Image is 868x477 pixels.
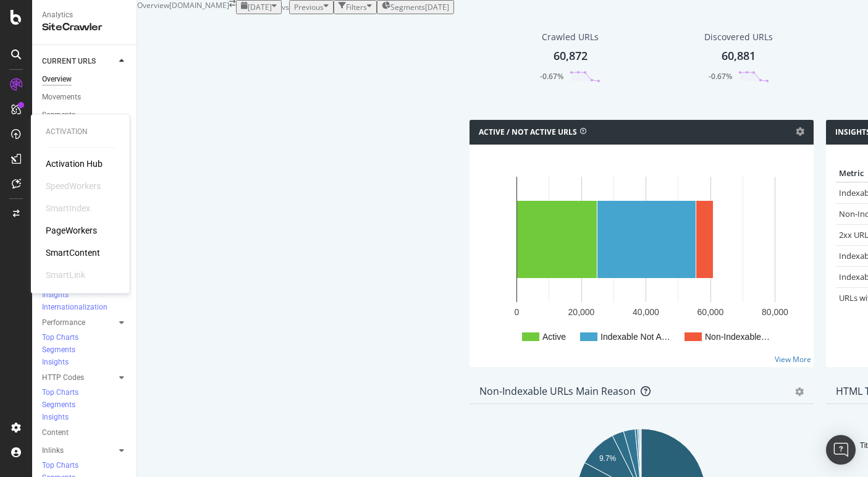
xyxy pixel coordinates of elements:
[42,109,128,122] a: Segments
[42,73,72,86] div: Overview
[346,2,367,12] div: Filters
[795,387,804,396] div: gear
[479,385,636,397] div: Non-Indexable URLs Main Reason
[42,290,69,300] div: Insights
[796,127,804,136] i: Options
[42,412,128,424] a: Insights
[42,302,107,313] div: Internationalization
[705,332,770,342] text: Non-Indexable…
[554,48,588,64] div: 60,872
[42,345,75,355] div: Segments
[599,454,617,463] text: 9.7%
[42,426,69,439] div: Content
[46,269,85,281] div: SmartLink
[42,332,128,344] a: Top Charts
[42,55,96,68] div: CURRENT URLS
[390,2,425,12] span: Segments
[42,316,85,329] div: Performance
[542,332,566,342] text: Active
[42,91,81,104] div: Movements
[515,307,520,317] text: 0
[46,247,100,259] a: SmartContent
[46,158,103,170] a: Activation Hub
[46,180,101,192] div: SpeedWorkers
[42,344,128,357] a: Segments
[826,435,856,465] div: Open Intercom Messenger
[479,126,577,138] h4: Active / Not Active URLs
[42,371,116,384] a: HTTP Codes
[42,357,128,369] a: Insights
[633,307,659,317] text: 40,000
[42,399,128,412] a: Segments
[425,2,449,12] div: [DATE]
[42,302,120,314] a: Internationalization
[42,109,75,122] div: Segments
[762,307,788,317] text: 80,000
[46,127,115,137] div: Activation
[42,412,69,423] div: Insights
[42,20,127,35] div: SiteCrawler
[294,2,324,12] span: Previous
[600,332,670,342] text: Indexable Not A…
[42,55,116,68] a: CURRENT URLS
[42,387,78,398] div: Top Charts
[42,444,64,457] div: Inlinks
[42,332,78,343] div: Top Charts
[704,31,773,43] div: Discovered URLs
[697,307,724,317] text: 60,000
[42,460,128,472] a: Top Charts
[42,289,128,302] a: Insights
[46,202,90,214] div: SmartIndex
[42,400,75,410] div: Segments
[42,73,128,86] a: Overview
[42,426,128,439] a: Content
[722,48,756,64] div: 60,881
[42,444,116,457] a: Inlinks
[248,2,272,12] span: 2025 Oct. 12th
[775,354,811,365] a: View More
[542,31,599,43] div: Crawled URLs
[42,357,69,368] div: Insights
[42,316,116,329] a: Performance
[540,71,563,82] div: -0.67%
[42,460,78,471] div: Top Charts
[46,224,97,237] a: PageWorkers
[709,71,732,82] div: -0.67%
[42,371,84,384] div: HTTP Codes
[568,307,595,317] text: 20,000
[42,387,128,399] a: Top Charts
[479,164,803,357] svg: A chart.
[282,2,289,12] span: vs
[42,10,127,20] div: Analytics
[42,91,128,104] a: Movements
